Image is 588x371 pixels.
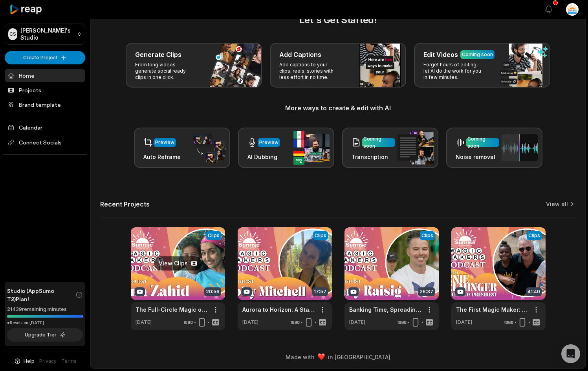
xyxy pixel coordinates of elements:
img: noise_removal.png [502,134,538,161]
span: Help [24,358,35,365]
div: 21439 remaining minutes [7,305,83,313]
h3: Edit Videos [423,50,458,59]
a: Projects [5,84,85,97]
a: Brand template [5,98,85,111]
a: Privacy [39,358,57,365]
div: Preview [155,139,174,146]
button: Help [14,358,35,365]
a: Home [5,69,85,82]
div: Made with in [GEOGRAPHIC_DATA] [98,353,578,361]
h3: AI Dubbing [247,153,280,161]
h3: More ways to create & edit with AI [100,103,576,113]
p: Add captions to your clips, reels, stories with less effort in no time. [279,62,340,80]
img: auto_reframe.png [189,133,225,163]
a: View all [546,200,568,208]
div: Coming soon [462,51,493,58]
img: ai_dubbing.png [293,131,330,165]
h3: Transcription [352,153,395,161]
h2: Recent Projects [100,200,150,208]
button: Upgrade Tier [7,328,83,342]
a: Calendar [5,121,85,134]
p: Forget hours of editing, let AI do the work for you in few minutes. [423,62,484,80]
div: CS [8,28,17,40]
img: heart emoji [318,353,325,360]
h3: Auto Reframe [143,153,181,161]
a: The Full-Circle Magic of Sunrise: [PERSON_NAME]’s Story of Joy and Purpose [136,305,208,314]
a: Aurora to Horizon: A Staff Member’s Impactful Return to Camp [242,305,315,314]
h3: Noise removal [456,153,499,161]
a: The First Magic Maker: [PERSON_NAME] on Founding Sunrise [456,305,528,314]
p: [PERSON_NAME]'s Studio [20,27,74,41]
a: Banking Time, Spreading Joy: [PERSON_NAME] Sunrise Story - Sunrise Magic Makers Podcast Ep 2 [349,305,421,314]
p: From long videos generate social ready clips in one click. [135,62,196,80]
a: Terms [61,358,77,365]
div: Open Intercom Messenger [561,344,580,363]
h3: Generate Clips [135,50,181,59]
span: Studio (AppSumo T2) Plan! [7,287,75,303]
div: Coming soon [467,135,498,150]
h3: Add Captions [279,50,321,59]
div: *Resets on [DATE] [7,320,83,326]
span: Connect Socials [5,135,85,150]
div: Preview [259,139,278,146]
button: Create Project [5,51,85,64]
h2: Let's Get Started! [100,13,576,27]
img: transcription.png [397,131,434,164]
div: Coming soon [363,135,394,150]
